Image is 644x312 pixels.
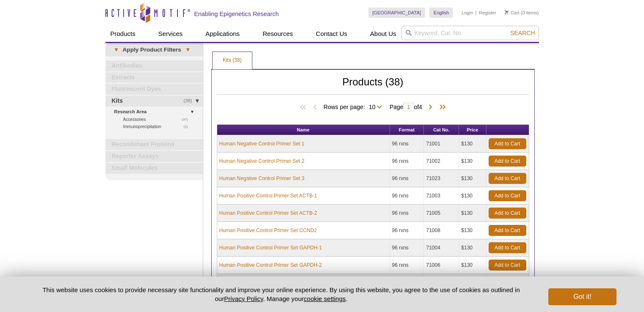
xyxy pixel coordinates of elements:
a: Recombinant Proteins [105,139,203,150]
th: Name [217,125,390,135]
button: Got it! [548,288,616,305]
td: 71010 [424,274,459,291]
h2: Products (38) [217,78,529,95]
a: Add to Cart [489,138,526,149]
td: 96 rxns [390,205,424,222]
span: Page of [385,103,426,111]
a: Human Negative Control Primer Set 2 [219,157,304,165]
td: 96 rxns [390,187,424,205]
td: 96 rxns [390,257,424,274]
a: Add to Cart [489,225,526,236]
a: About Us [365,26,401,42]
a: Services [153,26,188,42]
td: $130 [459,135,486,153]
a: Reporter Assays [105,151,203,162]
td: 71004 [424,239,459,257]
a: Contact Us [311,26,352,42]
a: Add to Cart [489,208,526,219]
td: 71023 [424,170,459,187]
td: $130 [459,239,486,257]
a: (38)Kits [105,96,203,107]
span: (1) [184,123,193,130]
input: Keyword, Cat. No. [401,26,539,40]
td: 71008 [424,222,459,239]
span: 4 [419,104,422,110]
a: Applications [200,26,245,42]
td: 71003 [424,187,459,205]
td: 71006 [424,257,459,274]
td: $130 [459,205,486,222]
td: 96 rxns [390,153,424,170]
a: Privacy Policy [224,295,263,302]
a: [GEOGRAPHIC_DATA] [368,8,426,18]
a: Resources [257,26,298,42]
td: 71001 [424,135,459,153]
th: Format [390,125,424,135]
a: Antibodies [105,60,203,71]
li: (0 items) [505,8,539,18]
a: Fluorescent Dyes [105,84,203,95]
a: Research Area [114,107,198,116]
td: $130 [459,187,486,205]
td: 96 rxns [390,170,424,187]
img: Your Cart [505,10,509,14]
span: ▾ [181,46,194,54]
a: Extracts [105,72,203,83]
span: Last Page [435,103,448,112]
td: $130 [459,257,486,274]
td: 96 rxns [390,135,424,153]
span: Search [510,30,535,36]
a: Human Positive Control Primer Set CCND2 [219,227,317,234]
a: Human Negative Control Primer Set 1 [219,140,304,148]
th: Cat No. [424,125,459,135]
a: Register [479,10,496,16]
span: Next Page [426,103,435,112]
li: | [475,8,477,18]
a: Small Molecules [105,163,203,174]
td: 71002 [424,153,459,170]
a: Cart [505,10,520,16]
a: (37)Accessories [123,116,193,123]
span: (37) [182,116,192,123]
span: ▾ [110,46,123,54]
td: 96 rxns [390,274,424,291]
td: $130 [459,153,486,170]
a: Human Positive Control Primer Set ACTB-2 [219,209,317,217]
a: Products [105,26,141,42]
a: Add to Cart [489,190,526,201]
td: 71005 [424,205,459,222]
td: 96 rxns [390,239,424,257]
span: First Page [298,103,311,112]
td: $130 [459,274,486,291]
a: Kits (38) [213,52,252,69]
a: Add to Cart [489,173,526,184]
th: Price [459,125,486,135]
span: Previous Page [311,103,319,112]
td: $130 [459,170,486,187]
td: $130 [459,222,486,239]
a: Human Positive Control Primer Set ACTB-1 [219,192,317,200]
p: This website uses cookies to provide necessary site functionality and improve your online experie... [28,285,535,303]
a: English [429,8,453,18]
a: Add to Cart [489,242,526,253]
button: Search [508,29,537,37]
a: ▾Apply Product Filters▾ [105,43,203,57]
span: (38) [184,96,197,107]
td: 96 rxns [390,222,424,239]
a: Login [462,10,473,16]
button: cookie settings [304,295,345,302]
a: (1)Immunoprecipitation [123,123,193,130]
h2: Enabling Epigenetics Research [194,10,279,18]
span: Rows per page: [323,102,385,111]
a: Add to Cart [489,156,526,167]
a: Human Positive Control Primer Set GAPDH-2 [219,261,322,269]
a: Add to Cart [489,260,526,271]
a: Human Positive Control Primer Set GAPDH-1 [219,244,322,252]
a: Human Negative Control Primer Set 3 [219,175,304,182]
